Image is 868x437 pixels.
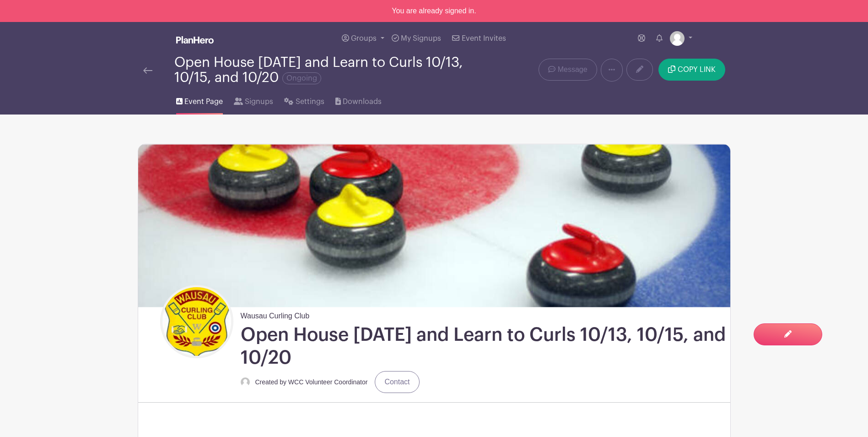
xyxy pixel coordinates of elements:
img: default-ce2991bfa6775e67f084385cd625a349d9dcbb7a52a09fb2fda1e96e2d18dcdb.png [241,377,250,387]
a: Contact [375,371,419,393]
a: Message [539,59,597,81]
a: Groups [338,22,388,55]
span: Groups [351,35,377,42]
a: Signups [234,85,273,115]
span: Event Page [184,96,223,107]
a: My Signups [388,22,445,55]
span: COPY LINK [678,66,716,73]
img: logo_white-6c42ec7e38ccf1d336a20a19083b03d10ae64f83f12c07503d8b9e83406b4c7d.svg [176,36,214,44]
img: back-arrow-29a5d9b10d5bd6ae65dc969a981735edf675c4d7a1fe02e03b50dbd4ba3cdb55.svg [143,67,152,74]
a: Event Page [176,85,223,115]
a: Downloads [335,85,382,115]
a: Settings [284,85,324,115]
img: default-ce2991bfa6775e67f084385cd625a349d9dcbb7a52a09fb2fda1e96e2d18dcdb.png [670,31,685,46]
span: Settings [296,96,324,107]
div: Open House [DATE] and Learn to Curls 10/13, 10/15, and 10/20 [174,55,471,85]
a: Event Invites [448,22,509,55]
span: Ongoing [282,72,321,84]
small: Created by WCC Volunteer Coordinator [255,378,368,386]
img: WCC%20logo.png [162,287,231,356]
img: curling%20house%20with%20rocks.jpg [138,144,730,307]
h1: Open House [DATE] and Learn to Curls 10/13, 10/15, and 10/20 [241,323,727,369]
span: My Signups [401,35,441,42]
span: Message [558,64,588,75]
span: Wausau Curling Club [241,307,310,322]
span: Signups [245,96,273,107]
button: COPY LINK [658,59,725,81]
span: Downloads [343,96,382,107]
span: Event Invites [462,35,506,42]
